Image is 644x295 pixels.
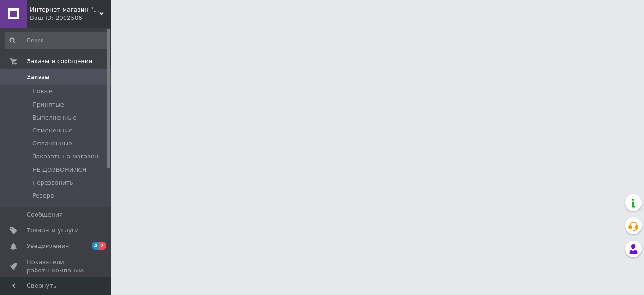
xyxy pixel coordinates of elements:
[32,139,72,148] span: Оплаченные
[32,114,77,122] span: Выполненные
[32,87,53,96] span: Новые
[32,152,98,161] span: Заказать на магазин
[27,258,85,275] span: Показатели работы компании
[27,242,69,250] span: Уведомления
[27,73,49,81] span: Заказы
[32,179,73,187] span: Перезвонить
[27,226,79,235] span: Товары и услуги
[32,126,72,135] span: Отмененные
[92,242,99,250] span: 4
[27,57,92,66] span: Заказы и сообщения
[5,32,109,49] input: Поиск
[32,101,64,109] span: Принятые
[32,192,54,200] span: Резерв
[30,14,111,22] div: Ваш ID: 2002506
[27,211,63,219] span: Сообщения
[99,242,106,250] span: 2
[32,166,86,174] span: НЕ ДОЗВОНИЛСЯ
[30,6,99,14] span: Интернет магазин "Moto-Donor"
